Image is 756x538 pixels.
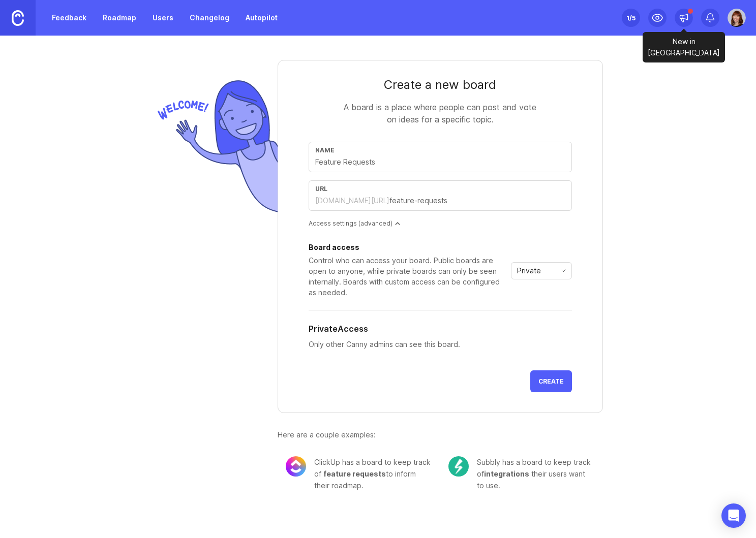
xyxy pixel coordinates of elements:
[315,185,565,193] div: url
[315,146,565,154] div: Name
[239,9,284,27] a: Autopilot
[315,196,389,206] div: [DOMAIN_NAME][URL]
[309,244,507,251] div: Board access
[622,9,640,27] button: 1/5
[315,156,565,168] input: Feature Requests
[97,9,142,27] a: Roadmap
[146,9,179,27] a: Users
[286,456,306,477] img: 8cacae02fdad0b0645cb845173069bf5.png
[511,262,572,279] div: toggle menu
[309,339,572,350] p: Only other Canny admins can see this board.
[448,456,469,477] img: c104e91677ce72f6b937eb7b5afb1e94.png
[12,10,24,26] img: Canny Home
[555,267,571,275] svg: toggle icon
[46,9,93,27] a: Feedback
[309,219,572,228] div: Access settings (advanced)
[323,469,386,478] span: feature requests
[309,77,572,93] div: Create a new board
[477,456,595,491] div: Subbly has a board to keep track of their users want to use.
[721,503,746,528] div: Open Intercom Messenger
[339,101,542,125] div: A board is a place where people can post and vote on ideas for a specific topic.
[389,195,565,206] input: feature-requests
[643,32,725,62] div: New in [GEOGRAPHIC_DATA]
[309,323,368,335] h5: Private Access
[154,76,278,217] img: welcome-img-178bf9fb836d0a1529256ffe415d7085.png
[530,370,572,392] button: Create
[314,456,432,491] div: ClickUp has a board to keep track of to inform their roadmap.
[484,469,529,478] span: integrations
[517,265,541,276] span: Private
[278,429,603,440] div: Here are a couple examples:
[626,11,636,25] div: 1 /5
[309,255,507,298] div: Control who can access your board. Public boards are open to anyone, while private boards can onl...
[184,9,235,27] a: Changelog
[538,377,564,385] span: Create
[728,9,746,27] img: Danielle Pichlis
